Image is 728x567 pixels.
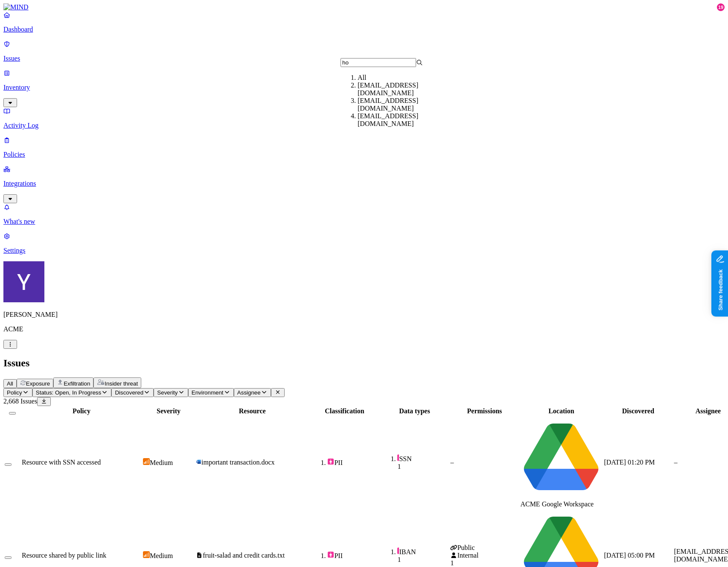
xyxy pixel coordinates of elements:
[5,463,12,466] button: Select row
[3,357,725,369] h2: Issues
[157,389,178,396] span: Severity
[604,459,655,466] span: [DATE] 01:20 PM
[310,407,379,415] div: Classification
[3,151,725,158] p: Policies
[3,26,725,33] p: Dashboard
[3,247,725,254] p: Settings
[397,547,448,556] div: IBAN
[3,107,725,129] a: Activity Log
[22,552,106,559] span: Resource shared by public link
[3,69,725,106] a: Inventory
[3,122,725,129] p: Activity Log
[520,500,594,508] span: ACME Google Workspace
[192,389,224,396] span: Environment
[115,389,143,396] span: Discovered
[717,3,725,11] div: 19
[327,551,379,560] div: PII
[203,552,285,559] span: fruit-salad and credit cards.txt
[358,112,440,128] div: [EMAIL_ADDRESS][DOMAIN_NAME]
[143,551,150,558] img: severity-medium
[3,55,725,62] p: Issues
[3,180,725,187] p: Integrations
[201,459,275,466] span: important transaction.docx
[196,459,201,465] img: microsoft-word
[3,325,725,333] p: ACME
[520,407,602,415] div: Location
[397,556,448,564] div: 1
[341,58,416,67] input: Search
[3,3,725,11] a: MIND
[380,407,448,415] div: Data types
[143,458,150,465] img: severity-medium
[450,459,454,466] span: –
[3,311,725,319] p: [PERSON_NAME]
[64,380,90,387] span: Exfiltration
[3,40,725,62] a: Issues
[3,11,725,33] a: Dashboard
[604,552,655,559] span: [DATE] 05:00 PM
[196,407,309,415] div: Resource
[3,397,37,405] span: 2,668 Issues
[105,380,138,387] span: Insider threat
[3,136,725,158] a: Policies
[327,458,379,467] div: PII
[150,552,173,559] span: Medium
[327,551,334,558] img: pii
[143,407,194,415] div: Severity
[327,458,334,465] img: pii
[3,165,725,202] a: Integrations
[450,544,518,552] div: Public
[7,389,22,396] span: Policy
[3,203,725,225] a: What's new
[450,552,518,559] div: Internal
[358,97,440,112] div: [EMAIL_ADDRESS][DOMAIN_NAME]
[5,556,12,559] button: Select row
[397,454,448,463] div: SSN
[3,261,44,302] img: Yana Orhov
[150,459,173,466] span: Medium
[520,417,602,499] img: google-drive
[3,84,725,91] p: Inventory
[358,82,440,97] div: [EMAIL_ADDRESS][DOMAIN_NAME]
[22,407,141,415] div: Policy
[674,459,677,466] span: –
[22,459,101,466] span: Resource with SSN accessed
[450,407,518,415] div: Permissions
[26,380,50,387] span: Exposure
[450,559,518,567] div: 1
[397,547,399,554] img: pii-line
[358,74,440,82] div: All
[3,232,725,254] a: Settings
[397,454,399,461] img: pii-line
[7,380,13,387] span: All
[397,463,448,471] div: 1
[9,412,16,415] button: Select all
[237,389,261,396] span: Assignee
[36,389,101,396] span: Status: Open, In Progress
[3,3,29,11] img: MIND
[604,407,672,415] div: Discovered
[3,218,725,225] p: What's new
